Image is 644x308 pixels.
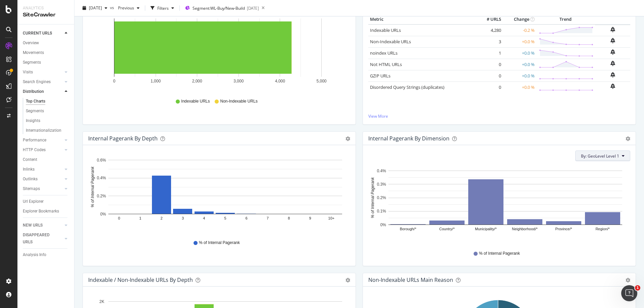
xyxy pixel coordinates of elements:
[148,3,177,13] button: Filters
[476,24,503,36] td: 4,280
[192,79,202,83] text: 2,000
[118,217,120,221] text: 0
[368,167,628,244] svg: A chart.
[377,169,386,173] text: 0.4%
[370,177,375,218] text: % of Internal Pagerank
[503,36,536,47] td: +0.0 %
[536,14,595,24] th: Trend
[621,285,637,301] iframe: Intercom live chat
[503,47,536,59] td: +0.0 %
[503,24,536,36] td: -0.2 %
[370,27,401,33] a: Indexable URLs
[23,30,63,37] a: CURRENT URLS
[181,99,210,104] span: Indexable URLs
[23,166,35,173] div: Inlinks
[476,70,503,81] td: 0
[23,156,37,163] div: Content
[316,79,326,83] text: 5,000
[512,227,538,231] text: Neighborhood/*
[23,251,46,258] div: Analysis Info
[23,232,63,246] a: DISAPPEARED URLS
[345,136,350,141] div: gear
[161,217,163,221] text: 2
[88,276,193,283] div: Indexable / Non-Indexable URLs by Depth
[23,59,69,66] a: Segments
[26,117,69,124] a: Insights
[595,227,610,231] text: Region/*
[23,166,63,173] a: Inlinks
[26,108,44,115] div: Segments
[23,78,51,85] div: Search Engines
[139,217,141,221] text: 1
[288,217,290,221] text: 8
[23,88,44,95] div: Distribution
[626,136,630,141] div: gear
[23,78,63,85] a: Search Engines
[267,217,269,221] text: 7
[97,176,106,181] text: 0.4%
[23,30,52,37] div: CURRENT URLS
[610,38,615,43] div: bell-plus
[23,69,33,76] div: Visits
[475,227,497,231] text: Municipality/*
[23,137,63,144] a: Performance
[328,217,335,221] text: 10+
[23,146,63,153] a: HTTP Codes
[88,14,348,92] svg: A chart.
[23,176,38,183] div: Outlinks
[23,198,69,205] a: Url Explorer
[377,195,386,200] text: 0.2%
[635,285,640,291] span: 1
[503,14,536,24] th: Change
[555,227,572,231] text: Province/*
[377,182,386,187] text: 0.3%
[476,59,503,70] td: 0
[115,3,142,13] button: Previous
[88,135,158,142] div: Internal Pagerank by Depth
[80,3,110,13] button: [DATE]
[370,84,444,90] a: Disordered Query Strings (duplicates)
[370,39,411,45] a: Non-Indexable URLs
[23,251,69,258] a: Analysis Info
[610,61,615,66] div: bell-plus
[89,5,102,11] span: 2025 Sep. 19th
[90,166,95,207] text: % of Internal Pagerank
[110,4,115,10] span: vs
[23,69,63,76] a: Visits
[476,14,503,24] th: # URLS
[203,217,205,221] text: 4
[479,251,520,256] span: % of Internal Pagerank
[23,185,40,192] div: Sitemaps
[476,81,503,93] td: 0
[115,5,134,11] span: Previous
[246,217,248,221] text: 6
[88,156,348,234] svg: A chart.
[610,27,615,32] div: bell-plus
[100,212,106,217] text: 0%
[23,88,63,95] a: Distribution
[224,217,226,221] text: 5
[23,59,41,66] div: Segments
[23,185,63,192] a: Sitemaps
[113,79,115,83] text: 0
[503,59,536,70] td: +0.0 %
[23,49,69,56] a: Movements
[370,73,390,79] a: GZIP URLs
[233,79,244,83] text: 3,000
[370,50,397,56] a: noindex URLs
[503,70,536,81] td: +0.0 %
[23,146,46,153] div: HTTP Codes
[23,222,43,229] div: NEW URLS
[476,47,503,59] td: 1
[368,135,449,142] div: Internal Pagerank By Dimension
[193,5,245,11] span: Segment: WL-Buy/New-Build
[575,150,630,161] button: By: GeoLevel Level 1
[345,278,350,283] div: gear
[247,5,259,11] div: [DATE]
[23,232,57,246] div: DISAPPEARED URLS
[97,194,106,198] text: 0.2%
[26,108,69,115] a: Segments
[368,276,453,283] div: Non-Indexable URLs Main Reason
[400,227,417,231] text: Borough/*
